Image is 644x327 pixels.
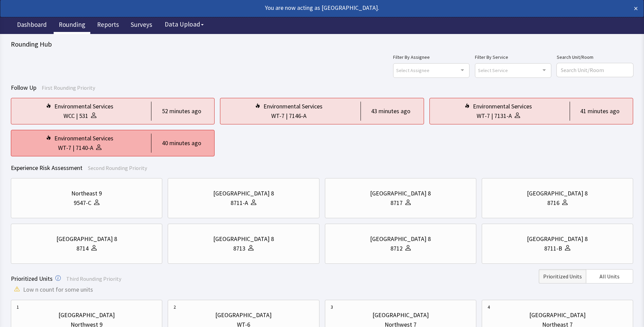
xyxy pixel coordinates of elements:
div: [GEOGRAPHIC_DATA] [58,310,115,320]
div: 41 minutes ago [580,106,620,116]
label: Filter By Assignee [393,53,470,61]
div: 7146-A [289,111,307,121]
span: Third Rounding Priority [66,275,121,282]
div: Environmental Services [473,102,532,111]
div: [GEOGRAPHIC_DATA] 8 [213,189,274,198]
div: 43 minutes ago [371,106,410,116]
div: [GEOGRAPHIC_DATA] [372,310,429,320]
div: | [75,111,79,121]
div: 531 [79,111,88,121]
span: Prioritized Units [11,275,53,282]
span: Select Assignee [396,66,429,74]
button: × [634,3,638,14]
div: Follow Up [11,83,633,92]
div: 3 [331,304,333,310]
div: 40 minutes ago [162,138,201,148]
div: [GEOGRAPHIC_DATA] [529,310,586,320]
span: Low n count for some units [23,285,93,294]
div: [GEOGRAPHIC_DATA] 8 [527,189,588,198]
div: WT-7 [477,111,490,121]
div: Rounding Hub [11,39,633,49]
div: 7131-A [494,111,512,121]
div: Environmental Services [54,134,113,143]
div: You are now acting as [GEOGRAPHIC_DATA]. [6,3,575,13]
button: Prioritized Units [539,269,586,283]
div: | [284,111,289,121]
div: [GEOGRAPHIC_DATA] 8 [370,234,431,244]
label: Search Unit/Room [557,53,633,61]
div: 1 [17,304,19,310]
div: [GEOGRAPHIC_DATA] 8 [370,189,431,198]
button: All Units [586,269,633,283]
span: Second Rounding Priority [88,165,147,171]
div: WT-7 [58,143,71,153]
div: 8713 [233,244,245,253]
label: Filter By Service [475,53,551,61]
div: 8716 [547,198,559,208]
div: WT-7 [271,111,284,121]
a: Dashboard [12,17,52,34]
div: Environmental Services [263,102,323,111]
div: [GEOGRAPHIC_DATA] [215,310,272,320]
a: Reports [92,17,124,34]
input: Search Unit/Room [557,63,633,77]
div: WCC [63,111,75,121]
span: Select Service [478,66,508,74]
span: First Rounding Priority [42,84,95,91]
div: 4 [487,304,490,310]
div: 8711-A [231,198,248,208]
button: Data Upload [161,18,208,31]
a: Surveys [126,17,157,34]
div: [GEOGRAPHIC_DATA] 8 [527,234,588,244]
div: 8714 [76,244,89,253]
div: 7140-A [76,143,93,153]
span: Prioritized Units [543,272,582,280]
div: [GEOGRAPHIC_DATA] 8 [56,234,117,244]
div: Experience Risk Assessment [11,163,633,173]
span: All Units [600,272,620,280]
div: Northeast 9 [71,189,102,198]
div: 2 [173,304,176,310]
div: | [490,111,494,121]
a: Rounding [54,17,90,34]
div: [GEOGRAPHIC_DATA] 8 [213,234,274,244]
div: 8712 [390,244,403,253]
div: Environmental Services [54,102,113,111]
div: | [71,143,76,153]
div: 9547-C [74,198,91,208]
div: 8717 [390,198,403,208]
div: 52 minutes ago [162,106,201,116]
div: 8711-B [544,244,562,253]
